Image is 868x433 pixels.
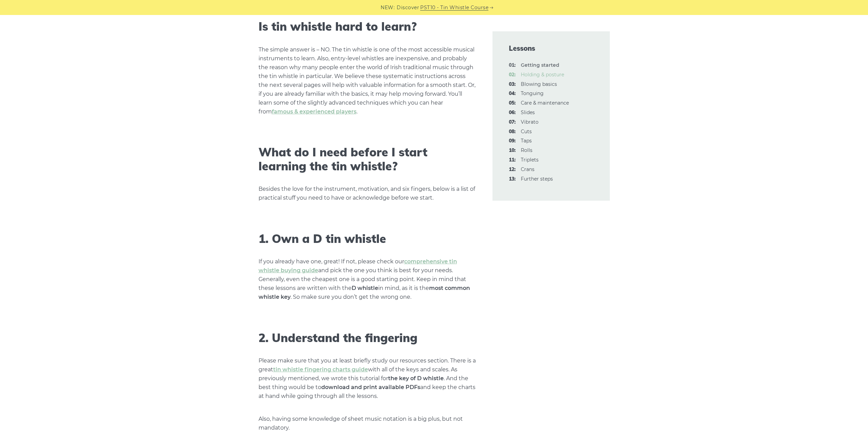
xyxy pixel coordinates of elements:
[521,128,532,135] a: 08:Cuts
[521,157,539,163] a: 11:Triplets
[509,156,516,164] span: 11:
[259,185,476,202] p: Besides the love for the instrument, motivation, and six fingers, below is a list of practical st...
[509,118,516,126] span: 07:
[509,128,516,136] span: 08:
[509,137,516,145] span: 09:
[509,71,516,79] span: 02:
[397,4,419,12] span: Discover
[509,109,516,117] span: 06:
[521,176,553,182] a: 13:Further steps
[521,138,532,144] a: 09:Taps
[259,232,476,246] h2: 1. Own a D tin whistle
[509,99,516,107] span: 05:
[521,72,564,78] a: 02:Holding & posture
[272,108,356,115] a: famous & experienced players
[521,147,532,153] a: 10:Rolls
[509,175,516,183] span: 13:
[509,61,516,69] span: 01:
[521,90,544,96] a: 04:Tonguing
[521,62,559,68] strong: Getting started
[259,20,476,34] h2: Is tin whistle hard to learn?
[521,109,535,115] a: 06:Slides
[259,257,476,301] p: If you already have one, great! If not, please check our and pick the one you think is best for y...
[321,384,420,390] strong: download and print available PDFs
[259,415,476,432] p: Also, having some knowledge of sheet music notation is a big plus, but not mandatory.
[259,356,476,401] p: Please make sure that you at least briefly study our resources section. There is a great with all...
[381,4,395,12] span: NEW:
[388,375,444,382] strong: the key of D whistle
[521,81,557,87] a: 03:Blowing basics
[509,146,516,155] span: 10:
[259,331,476,345] h2: 2. Understand the fingering
[259,145,476,173] h2: What do I need before I start learning the tin whistle?
[521,100,569,106] a: 05:Care & maintenance
[420,4,488,12] a: PST10 - Tin Whistle Course
[259,45,476,116] p: The simple answer is – NO. The tin whistle is one of the most accessible musical instruments to l...
[521,166,534,172] a: 12:Crans
[521,119,539,125] a: 07:Vibrato
[509,90,516,98] span: 04:
[509,44,593,53] span: Lessons
[509,80,516,89] span: 03:
[509,166,516,174] span: 12:
[352,285,378,291] strong: D whistle
[273,366,368,373] a: tin whistle fingering charts guide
